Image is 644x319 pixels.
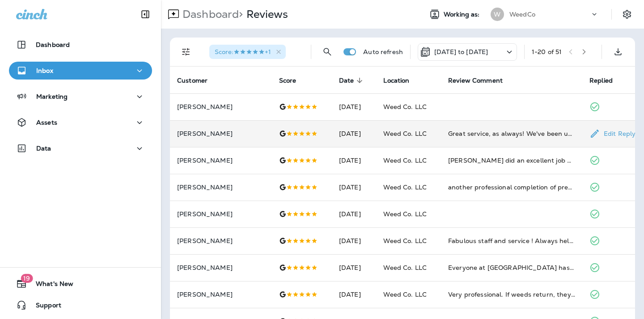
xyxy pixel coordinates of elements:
p: [PERSON_NAME] [177,130,265,137]
div: Great service, as always! We've been using WeedCo for almost 10 years, and can't imagine using an... [448,129,575,138]
span: Date [339,77,354,84]
p: [PERSON_NAME] [177,237,265,244]
span: Weed Co. LLC [383,290,427,298]
div: W [491,8,504,21]
button: 19What's New [9,275,152,293]
p: Auto refresh [363,48,403,55]
td: [DATE] [332,174,377,201]
span: Customer [177,77,208,84]
span: Score : +1 [215,48,271,56]
div: another professional completion of pre-weed application on my property...well done!! [448,183,575,192]
p: [PERSON_NAME] [177,210,265,218]
span: What's New [27,280,73,291]
p: Assets [36,119,57,126]
p: Marketing [36,93,68,100]
td: [DATE] [332,93,377,120]
p: Dashboard > [179,8,243,21]
div: Everyone at WeedCo has been fantastic to work with. I have them treat my yard every 6 months. I h... [448,263,575,272]
div: Score:5 Stars+1 [209,45,286,59]
p: [PERSON_NAME] [177,184,265,191]
span: Review Comment [448,77,503,84]
div: Abriano did an excellent job with our Weed Co. application. He gave me a heads up call and text a... [448,156,575,165]
p: [PERSON_NAME] [177,157,265,164]
p: [PERSON_NAME] [177,103,265,110]
button: Inbox [9,62,152,80]
p: Reviews [243,8,288,21]
span: Location [383,77,409,84]
button: Marketing [9,88,152,105]
button: Support [9,296,152,314]
span: Replied [589,77,613,84]
p: Edit Reply [600,130,636,137]
button: Data [9,139,152,157]
span: Review Comment [448,76,514,84]
span: Support [27,302,61,312]
td: [DATE] [332,120,377,147]
p: Data [36,145,51,152]
span: Weed Co. LLC [383,103,427,111]
span: Weed Co. LLC [383,210,427,218]
td: [DATE] [332,281,377,308]
button: Filters [177,43,195,61]
p: Dashboard [36,41,70,48]
p: [PERSON_NAME] [177,264,265,271]
td: [DATE] [332,254,377,281]
p: WeedCo [509,11,535,18]
p: [PERSON_NAME] [177,291,265,298]
p: [DATE] to [DATE] [434,48,488,55]
span: Weed Co. LLC [383,264,427,272]
span: Weed Co. LLC [383,156,427,164]
span: Score [279,76,308,84]
span: 19 [21,274,33,283]
div: Fabulous staff and service ! Always helpful with customer’s schedules. [448,236,575,245]
div: 1 - 20 of 51 [532,48,562,55]
td: [DATE] [332,227,377,254]
span: Weed Co. LLC [383,130,427,138]
span: Working as: [444,11,482,18]
span: Weed Co. LLC [383,183,427,191]
span: Location [383,76,421,84]
button: Settings [619,6,635,22]
button: Collapse Sidebar [133,5,158,23]
span: Date [339,76,366,84]
span: Weed Co. LLC [383,237,427,245]
span: Replied [589,76,624,84]
button: Export as CSV [609,43,627,61]
button: Assets [9,113,152,131]
p: Inbox [36,67,53,74]
span: Customer [177,76,219,84]
div: Very professional. If weeds return, they always come and re-treat. Office staff are very friendly. [448,290,575,299]
button: Dashboard [9,36,152,54]
td: [DATE] [332,147,377,174]
span: Score [279,77,297,84]
td: [DATE] [332,201,377,227]
button: Search Reviews [318,43,336,61]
